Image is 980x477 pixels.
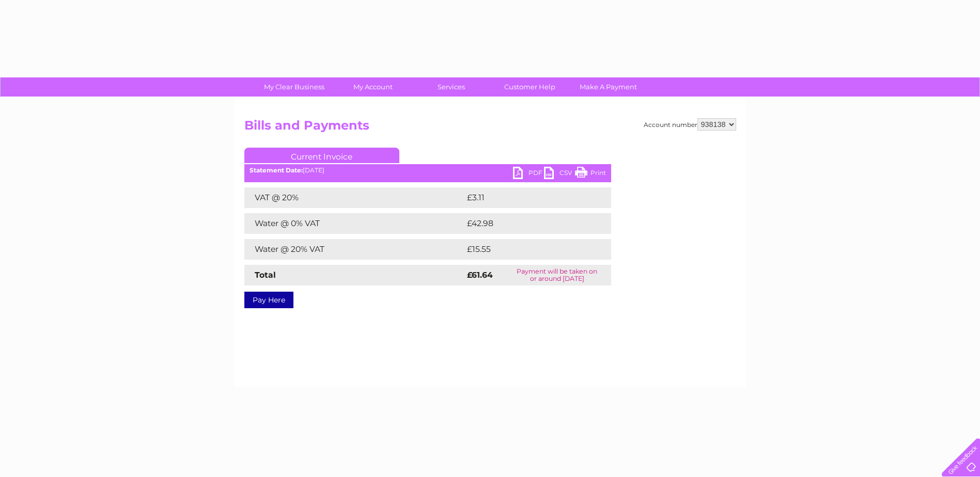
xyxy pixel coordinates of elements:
[503,265,611,285] td: Payment will be taken on or around [DATE]
[244,187,464,208] td: VAT @ 20%
[487,77,572,97] a: Customer Help
[464,213,590,234] td: £42.98
[244,213,464,234] td: Water @ 0% VAT
[513,167,544,182] a: PDF
[244,167,611,174] div: [DATE]
[409,77,494,97] a: Services
[467,270,493,280] strong: £61.64
[255,270,276,280] strong: Total
[575,167,606,182] a: Print
[252,77,337,97] a: My Clear Business
[244,148,399,163] a: Current Invoice
[464,187,584,208] td: £3.11
[330,77,415,97] a: My Account
[464,239,589,260] td: £15.55
[250,166,303,174] b: Statement Date:
[244,292,293,308] a: Pay Here
[244,118,736,138] h2: Bills and Payments
[644,118,736,131] div: Account number
[544,167,575,182] a: CSV
[566,77,651,97] a: Make A Payment
[244,239,464,260] td: Water @ 20% VAT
